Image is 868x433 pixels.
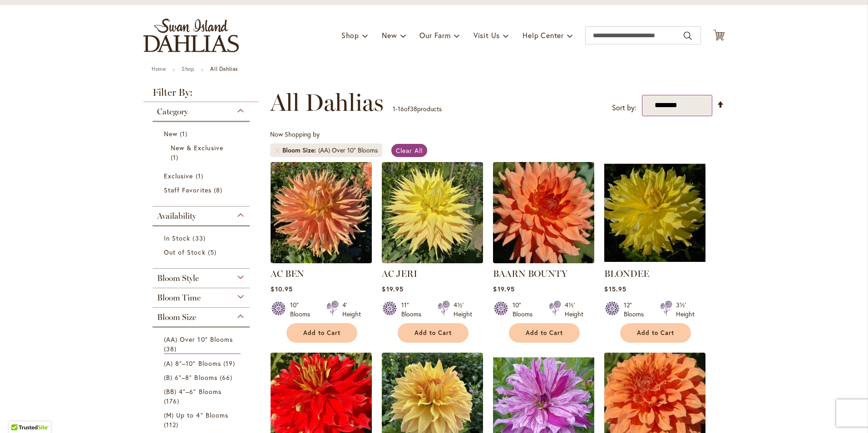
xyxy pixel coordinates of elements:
[210,65,238,72] strong: All Dahlias
[637,329,674,337] span: Add to Cart
[271,162,372,263] img: AC BEN
[382,30,397,40] span: New
[393,104,395,113] span: 1
[180,129,190,138] span: 1
[164,373,241,382] a: (B) 6"–8" Blooms 66
[382,285,403,293] span: $19.95
[526,329,563,337] span: Add to Cart
[157,211,196,221] span: Availability
[612,99,636,116] label: Sort by:
[7,401,32,426] iframe: Launch Accessibility Center
[157,312,196,322] span: Bloom Size
[143,88,259,102] strong: Filter By:
[493,256,594,265] a: Baarn Bounty
[164,129,241,138] a: New
[493,268,567,279] a: BAARN BOUNTY
[164,234,190,242] span: In Stock
[624,300,649,319] div: 12" Blooms
[523,30,564,40] span: Help Center
[164,129,178,138] span: New
[414,329,452,337] span: Add to Cart
[164,410,241,429] a: (M) Up to 4" Blooms 112
[410,104,417,113] span: 38
[393,102,442,116] p: - of products
[164,233,241,243] a: In Stock 33
[382,256,483,265] a: AC Jeri
[398,104,404,113] span: 16
[164,359,221,368] span: (A) 8"–10" Blooms
[214,185,225,195] span: 8
[164,387,241,406] a: (BB) 4"–6" Blooms 176
[391,144,427,157] a: Clear All
[419,30,450,40] span: Our Farm
[223,359,237,368] span: 19
[303,329,340,337] span: Add to Cart
[382,268,417,279] a: AC JERI
[192,233,207,243] span: 33
[157,273,199,283] span: Bloom Style
[164,396,182,406] span: 176
[676,300,695,319] div: 3½' Height
[454,300,472,319] div: 4½' Height
[164,420,181,429] span: 112
[171,153,181,162] span: 1
[604,285,626,293] span: $15.95
[513,300,538,319] div: 10" Blooms
[164,359,241,368] a: (A) 8"–10" Blooms 19
[604,162,705,263] img: Blondee
[164,373,217,382] span: (B) 6"–8" Blooms
[271,285,292,293] span: $10.95
[171,143,234,162] a: New &amp; Exclusive
[396,146,423,155] span: Clear All
[398,323,469,343] button: Add to Cart
[164,335,233,344] span: (AA) Over 10" Blooms
[401,300,427,319] div: 11" Blooms
[270,130,320,138] span: Now Shopping by
[143,19,239,52] a: store logo
[164,186,212,194] span: Staff Favorites
[164,171,241,181] a: Exclusive
[208,247,219,257] span: 5
[509,323,580,343] button: Add to Cart
[382,162,483,263] img: AC Jeri
[164,172,193,180] span: Exclusive
[493,162,594,263] img: Baarn Bounty
[164,248,206,256] span: Out of Stock
[604,256,705,265] a: Blondee
[473,30,500,40] span: Visit Us
[270,89,384,116] span: All Dahlias
[164,387,222,396] span: (BB) 4"–6" Blooms
[620,323,691,343] button: Add to Cart
[282,146,318,155] span: Bloom Size
[271,256,372,265] a: AC BEN
[164,335,241,354] a: (AA) Over 10" Blooms 38
[342,300,361,319] div: 4' Height
[196,171,206,181] span: 1
[565,300,583,319] div: 4½' Height
[152,65,166,72] a: Home
[220,373,235,382] span: 66
[318,146,378,155] div: (AA) Over 10" Blooms
[290,300,316,319] div: 10" Blooms
[341,30,359,40] span: Shop
[275,148,280,153] a: Remove Bloom Size (AA) Over 10" Blooms
[157,107,188,117] span: Category
[164,185,241,195] a: Staff Favorites
[164,411,228,419] span: (M) Up to 4" Blooms
[271,268,304,279] a: AC BEN
[171,143,223,152] span: New & Exclusive
[164,344,179,354] span: 38
[604,268,649,279] a: BLONDEE
[493,285,514,293] span: $19.95
[182,65,194,72] a: Shop
[164,247,241,257] a: Out of Stock 5
[286,323,357,343] button: Add to Cart
[157,293,201,303] span: Bloom Time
